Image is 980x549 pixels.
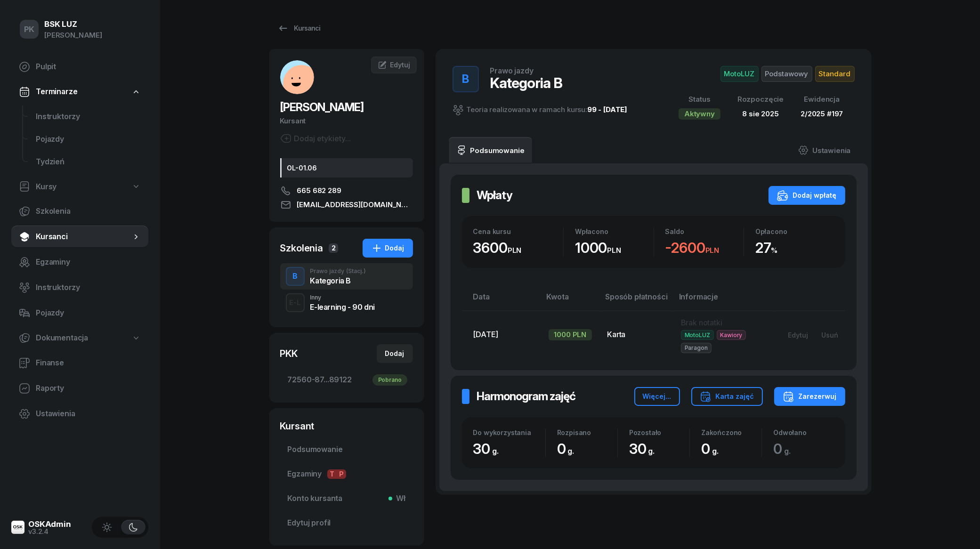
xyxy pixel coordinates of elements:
[541,291,600,311] th: Kwota
[773,428,834,436] div: Odwołano
[742,109,778,118] span: 8 sie 2025
[371,57,416,73] a: Edytuj
[607,329,665,341] div: Karta
[289,268,301,284] div: B
[36,408,141,420] span: Ustawienia
[310,277,366,284] div: Kategoria B
[815,66,855,82] span: Standard
[665,227,744,235] div: Saldo
[280,347,298,360] div: PKK
[36,282,141,294] span: Instruktorzy
[599,291,673,311] th: Sposób płatności
[782,327,815,343] button: Edytuj
[347,268,366,274] span: (Stacj.)
[815,327,845,343] button: Usuń
[280,263,413,290] button: BPrawo jazdy(Stacj.)Kategoria B
[705,246,720,255] small: PLN
[28,520,71,528] div: OSKAdmin
[11,176,148,198] a: Kursy
[11,56,148,78] a: Pulpit
[288,492,405,505] span: Konto kursanta
[721,66,855,82] button: MotoLUZPodstawowyStandard
[453,66,479,92] button: B
[568,446,575,456] small: g.
[11,200,148,223] a: Szkolenia
[280,463,413,485] a: EgzaminyTP
[773,440,795,457] span: 0
[777,190,837,201] div: Dodaj wpłatę
[297,185,341,196] span: 665 682 289
[11,352,148,374] a: Finanse
[11,327,148,349] a: Dokumentacja
[280,290,413,316] button: E-LInnyE-learning - 90 dni
[712,446,719,456] small: g.
[755,227,834,235] div: Opłacono
[737,93,784,105] div: Rozpoczęcie
[681,343,712,353] span: Paragon
[473,428,545,436] div: Do wykorzystania
[280,158,413,178] div: OL-01.06
[11,81,148,103] a: Terminarze
[280,115,413,127] div: Kursant
[288,468,405,480] span: Egzaminy
[11,276,148,299] a: Instruktorzy
[385,348,405,359] div: Dodaj
[327,469,337,479] span: T
[629,428,689,436] div: Pozostało
[477,389,576,404] h2: Harmonogram zajęć
[288,444,405,456] span: Podsumowanie
[280,100,364,114] span: [PERSON_NAME]
[44,20,102,28] div: BSK LUZ
[280,133,351,144] button: Dodaj etykiety...
[761,66,812,82] span: Podstawowy
[44,29,102,41] div: [PERSON_NAME]
[392,492,405,505] span: Wł
[473,440,503,457] span: 30
[701,428,761,436] div: Zakończono
[791,137,858,163] a: Ustawienia
[280,185,413,196] a: 665 682 289
[458,70,473,89] div: B
[36,256,141,268] span: Egzaminy
[373,374,407,386] div: Pobrano
[280,242,324,255] div: Szkolenia
[36,231,131,243] span: Kursanci
[701,440,723,457] span: 0
[36,307,141,319] span: Pojazdy
[822,331,839,339] div: Usuń
[681,318,722,327] span: Brak notatki
[28,128,148,151] a: Pojazdy
[774,387,845,406] button: Zarezerwuj
[297,199,413,210] span: [EMAIL_ADDRESS][DOMAIN_NAME]
[286,293,305,312] button: E-L
[280,438,413,461] a: Podsumowanie
[648,446,655,456] small: g.
[769,186,845,205] button: Dodaj wpłatę
[11,226,148,248] a: Kursanci
[11,377,148,400] a: Raporty
[28,105,148,128] a: Instruktorzy
[280,369,413,391] a: 72560-87...89122Pobrano
[377,344,413,363] button: Dodaj
[371,242,405,254] div: Dodaj
[36,86,77,98] span: Terminarze
[280,199,413,210] a: [EMAIL_ADDRESS][DOMAIN_NAME]
[11,521,24,534] img: logo-xs@2x.png
[363,239,413,258] button: Dodaj
[280,487,413,510] a: Konto kursantaWł
[286,267,305,286] button: B
[36,133,141,145] span: Pojazdy
[549,329,592,340] div: 1000 PLN
[329,243,338,253] span: 2
[788,331,809,339] div: Edytuj
[557,428,617,436] div: Rozpisano
[679,108,721,120] div: Aktywny
[643,391,672,402] div: Więcej...
[11,403,148,425] a: Ustawienia
[587,105,627,114] a: 99 - [DATE]
[665,239,744,257] div: -2600
[492,446,499,456] small: g.
[490,74,563,91] div: Kategoria B
[607,246,621,255] small: PLN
